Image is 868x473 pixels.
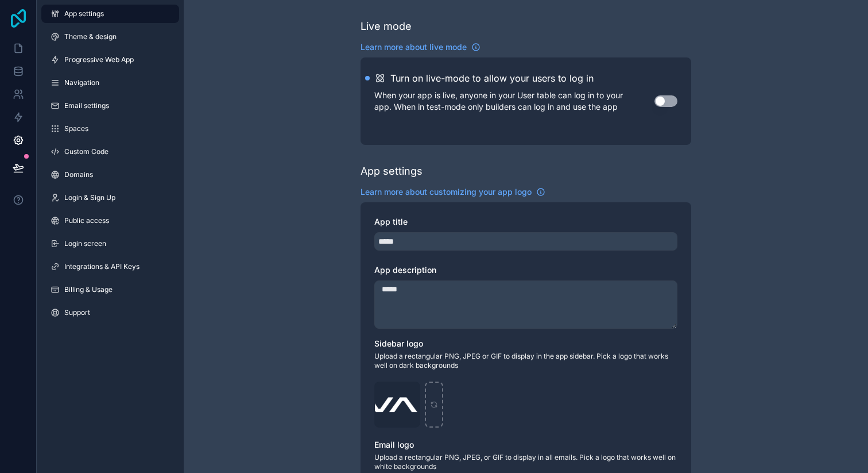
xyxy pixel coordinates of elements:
[374,453,677,471] span: Upload a rectangular PNG, JPEG, or GIF to display in all emails. Pick a logo that works well on w...
[361,186,532,198] span: Learn more about customizing your app logo
[374,352,677,370] span: Upload a rectangular PNG, JPEG or GIF to display in the app sidebar. Pick a logo that works well ...
[64,239,106,248] span: Login screen
[41,97,179,115] a: Email settings
[374,90,654,113] p: When your app is live, anyone in your User table can log in to your app. When in test-mode only b...
[361,18,412,34] div: Live mode
[41,74,179,92] a: Navigation
[64,170,93,179] span: Domains
[41,5,179,23] a: App settings
[374,440,414,449] span: Email logo
[64,55,134,64] span: Progressive Web App
[41,143,179,161] a: Custom Code
[41,234,179,253] a: Login screen
[64,285,113,294] span: Billing & Usage
[390,71,594,85] h2: Turn on live-mode to allow your users to log in
[361,41,480,53] a: Learn more about live mode
[64,193,115,202] span: Login & Sign Up
[41,257,179,276] a: Integrations & API Keys
[64,124,88,133] span: Spaces
[374,217,408,226] span: App title
[41,303,179,322] a: Support
[41,120,179,138] a: Spaces
[64,308,90,317] span: Support
[41,166,179,184] a: Domains
[361,163,423,179] div: App settings
[374,339,423,348] span: Sidebar logo
[64,32,117,41] span: Theme & design
[374,265,436,275] span: App description
[41,211,179,230] a: Public access
[41,280,179,299] a: Billing & Usage
[64,147,108,156] span: Custom Code
[41,189,179,207] a: Login & Sign Up
[64,78,99,87] span: Navigation
[361,186,545,198] a: Learn more about customizing your app logo
[64,9,104,18] span: App settings
[64,216,109,225] span: Public access
[64,262,139,271] span: Integrations & API Keys
[64,101,109,110] span: Email settings
[41,28,179,46] a: Theme & design
[41,51,179,69] a: Progressive Web App
[361,41,467,53] span: Learn more about live mode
